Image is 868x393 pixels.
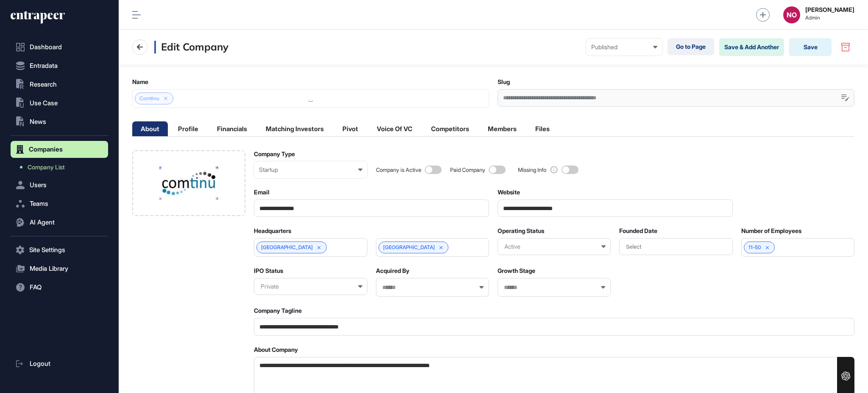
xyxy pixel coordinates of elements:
span: AI Agent [30,219,55,226]
div: Startup [259,166,362,173]
div: Company is Active [376,167,421,173]
h3: Edit Company [154,41,228,53]
a: Go to Page [668,38,714,55]
div: Published [591,44,657,51]
div: Missing Info [518,167,546,173]
span: Company List [28,164,65,171]
label: IPO Status [254,267,283,274]
button: NO [783,6,800,23]
button: Teams [11,195,108,212]
div: Company Logo [132,150,245,216]
label: Headquarters [254,227,291,234]
button: Research [11,76,108,93]
label: Growth Stage [498,267,535,274]
label: Company Type [254,151,295,157]
label: Company Tagline [254,307,302,314]
label: About Company [254,346,298,353]
li: Members [479,121,525,136]
span: Site Settings [29,247,65,253]
button: Media Library [11,260,108,277]
span: Companies [29,146,63,153]
button: Site Settings [11,241,108,258]
button: Entradata [11,57,108,74]
span: [GEOGRAPHIC_DATA] [383,244,435,250]
li: Profile [170,121,207,136]
span: Dashboard [30,44,62,51]
span: FAQ [30,284,42,291]
span: Users [30,182,47,188]
span: Media Library [30,265,68,272]
span: Use Case [30,100,58,107]
label: Email [254,189,270,196]
a: Logout [11,355,108,372]
label: Acquired By [376,267,409,274]
li: Voice Of VC [368,121,421,136]
strong: [PERSON_NAME] [805,6,854,13]
label: Number of Employees [741,227,801,234]
a: Dashboard [11,39,108,56]
label: Operating Status [498,227,544,234]
div: Paid Company [450,167,485,173]
button: Users [11,177,108,194]
button: FAQ [11,279,108,296]
button: Save & Add Another [719,38,784,56]
li: Matching Investors [257,121,332,136]
span: Entradata [30,62,58,69]
a: Company List [15,160,108,175]
label: Website [498,189,520,196]
li: Pivot [334,121,367,136]
label: Slug [498,79,510,85]
span: [GEOGRAPHIC_DATA] [261,244,313,250]
li: Competitors [423,121,478,136]
button: Save [789,38,832,56]
button: AI Agent [11,214,108,231]
label: Founded Date [619,227,657,234]
label: Name [132,79,148,85]
span: 11-50 [748,244,761,250]
button: Use Case [11,95,108,112]
span: Logout [30,360,50,367]
li: Financials [209,121,256,136]
li: Files [527,121,558,136]
span: Admin [805,15,854,21]
span: Research [30,81,57,88]
li: About [132,121,168,136]
span: Select [626,244,641,250]
span: Teams [30,200,48,207]
span: News [30,118,46,125]
button: News [11,113,108,130]
button: Companies [11,141,108,158]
